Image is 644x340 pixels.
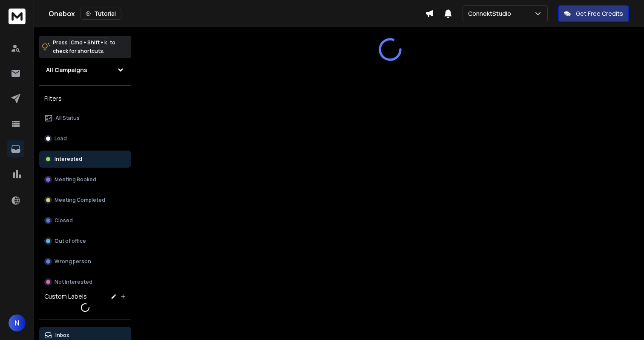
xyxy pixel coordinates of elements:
button: Wrong person [39,253,131,270]
button: Meeting Booked [39,171,131,188]
button: Not Interested [39,273,131,291]
p: Out of office [55,238,86,244]
h3: Custom Labels [44,292,87,301]
h3: Filters [39,93,131,105]
p: Inbox [55,332,69,339]
h1: All Campaigns [46,66,87,74]
button: Meeting Completed [39,192,131,209]
p: All Status [55,115,80,122]
button: All Campaigns [39,61,131,78]
button: Interested [39,151,131,168]
button: Get Free Credits [558,5,629,22]
div: Onebox [49,8,425,20]
p: Interested [55,156,82,163]
p: Meeting Completed [55,197,105,203]
p: Wrong person [55,258,91,265]
button: Out of office [39,232,131,250]
p: Press to check for shortcuts. [53,38,115,55]
p: Not Interested [55,279,92,285]
button: All Status [39,110,131,127]
button: N [9,314,26,331]
p: ConnektStudio [468,9,515,18]
p: Get Free Credits [576,9,623,18]
p: Meeting Booked [55,176,96,183]
button: Closed [39,212,131,229]
button: Tutorial [80,8,121,20]
span: Cmd + Shift + k [69,38,108,47]
p: Closed [55,217,73,224]
button: Lead [39,130,131,147]
p: Lead [55,135,67,142]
